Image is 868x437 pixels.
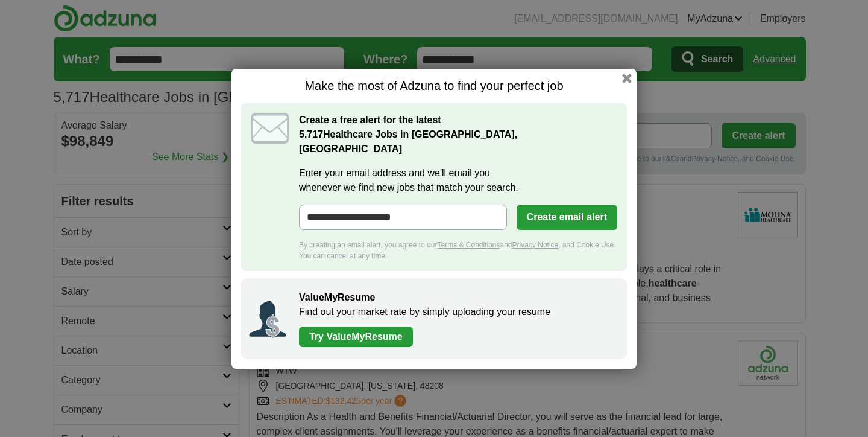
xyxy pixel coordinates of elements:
p: Find out your market rate by simply uploading your resume [299,305,615,319]
span: 5,717 [299,127,323,142]
h2: Create a free alert for the latest [299,113,617,156]
div: By creating an email alert, you agree to our and , and Cookie Use. You can cancel at any time. [299,240,617,261]
strong: Healthcare Jobs in [GEOGRAPHIC_DATA], [GEOGRAPHIC_DATA] [299,129,517,154]
img: icon_email.svg [251,113,289,144]
label: Enter your email address and we'll email you whenever we find new jobs that match your search. [299,166,617,195]
a: Terms & Conditions [437,241,500,249]
h1: Make the most of Adzuna to find your perfect job [241,78,627,94]
a: Privacy Notice [512,241,559,249]
button: Create email alert [517,205,617,230]
a: Try ValueMyResume [299,327,413,347]
h2: ValueMyResume [299,290,615,305]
